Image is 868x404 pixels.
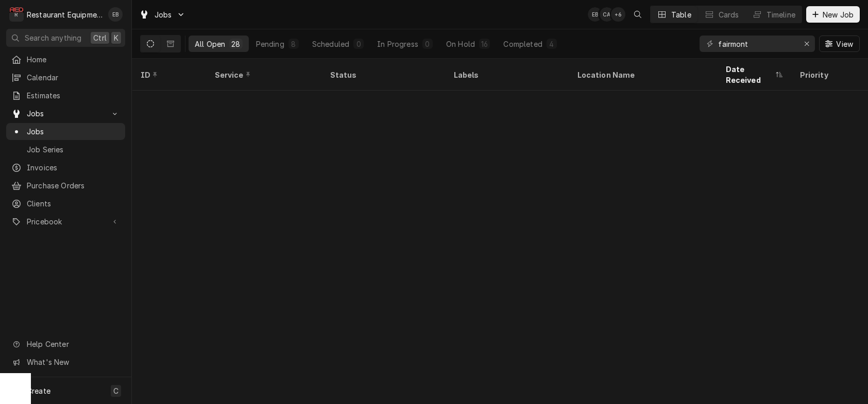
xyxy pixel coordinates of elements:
button: Search anythingCtrlK [6,29,125,47]
div: 16 [481,39,488,49]
span: Search anything [25,32,81,43]
a: Jobs [6,123,125,140]
span: View [834,39,855,49]
div: Table [671,9,691,20]
div: EB [108,7,123,22]
span: Estimates [27,90,120,101]
span: Pricebook [27,216,105,227]
span: Home [27,54,120,65]
div: On Hold [446,39,475,49]
div: Completed [503,39,542,49]
div: ID [140,69,196,80]
a: Go to Jobs [6,105,125,122]
a: Estimates [6,87,125,104]
button: Open search [629,6,646,23]
span: Job Series [27,144,120,155]
div: In Progress [377,39,418,49]
a: Calendar [6,69,125,86]
a: Go to Jobs [135,6,190,23]
span: Ctrl [93,32,107,43]
a: Invoices [6,159,125,176]
a: Job Series [6,141,125,158]
span: K [114,32,118,43]
div: Labels [453,69,560,80]
div: R [9,7,24,22]
span: Jobs [27,126,120,137]
div: + 6 [611,7,625,22]
div: Emily Bird's Avatar [588,7,602,22]
span: Calendar [27,72,120,83]
div: Priority [799,69,855,80]
div: Restaurant Equipment Diagnostics [27,9,103,20]
div: Emily Bird's Avatar [108,7,123,22]
div: 0 [424,39,431,49]
a: Go to Help Center [6,336,125,353]
div: Status [330,69,435,80]
button: View [819,36,860,52]
span: Help Center [27,339,119,349]
span: What's New [27,357,119,367]
div: All Open [195,39,225,49]
span: Jobs [155,9,172,20]
div: 8 [291,39,297,49]
div: Timeline [767,9,795,20]
a: Home [6,51,125,68]
div: 4 [549,39,555,49]
button: New Job [806,6,860,23]
div: 28 [231,39,240,49]
span: Purchase Orders [27,180,120,191]
button: Erase input [798,36,815,52]
div: Scheduled [312,39,349,49]
a: Go to What's New [6,354,125,371]
span: C [113,385,118,396]
div: CA [600,7,614,22]
div: Chrissy Adams's Avatar [600,7,614,22]
div: EB [588,7,602,22]
div: Service [214,69,311,80]
div: Cards [719,9,739,20]
div: 0 [355,39,362,49]
span: Clients [27,198,120,209]
a: Clients [6,195,125,212]
input: Keyword search [718,36,795,52]
span: Invoices [27,162,120,173]
span: New Job [821,9,856,20]
div: Pending [256,39,284,49]
div: Restaurant Equipment Diagnostics's Avatar [9,7,24,22]
span: Jobs [27,108,105,119]
a: Purchase Orders [6,177,125,194]
div: Date Received [725,64,773,85]
div: Location Name [577,69,707,80]
a: Go to Pricebook [6,213,125,230]
span: Create [27,387,50,395]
